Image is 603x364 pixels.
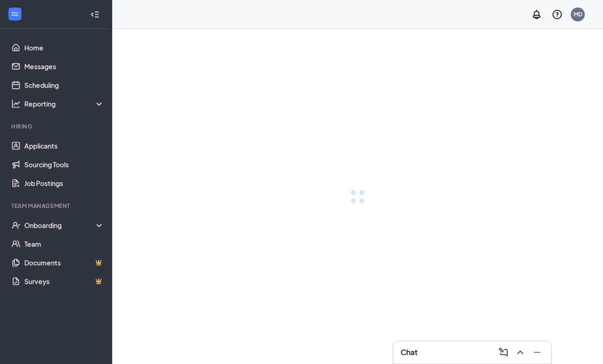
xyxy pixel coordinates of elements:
svg: WorkstreamLogo [10,9,20,19]
svg: Collapse [90,10,100,19]
a: Home [24,38,104,57]
svg: ComposeMessage [498,347,509,358]
a: Sourcing Tools [24,155,104,174]
a: Team [24,235,104,253]
button: ComposeMessage [495,345,510,360]
a: Job Postings [24,174,104,193]
div: Team Management [11,202,102,210]
div: Onboarding [24,221,105,230]
button: ChevronUp [512,345,527,360]
svg: ChevronUp [515,347,526,358]
svg: QuestionInfo [552,9,563,20]
svg: Notifications [531,9,542,20]
svg: UserCheck [11,221,21,230]
div: Reporting [24,99,105,108]
button: Minimize [529,345,544,360]
svg: Minimize [531,347,543,358]
div: MD [574,10,582,18]
a: Messages [24,57,104,76]
svg: Analysis [11,99,21,108]
a: DocumentsCrown [24,253,104,272]
a: Applicants [24,136,104,155]
h3: Chat [401,347,417,357]
a: Scheduling [24,76,104,94]
div: Hiring [11,122,102,130]
a: SurveysCrown [24,272,104,291]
